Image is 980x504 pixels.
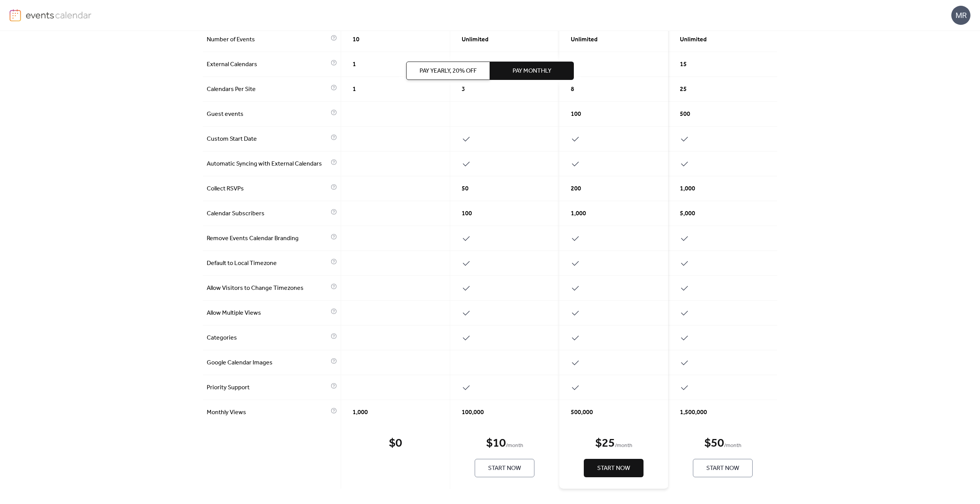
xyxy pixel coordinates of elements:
[207,159,329,169] span: Automatic Syncing with External Calendars
[571,184,581,193] span: 200
[353,408,368,417] span: 1,000
[207,358,329,367] span: Google Calendar Images
[207,209,329,218] span: Calendar Subscribers
[513,67,551,76] span: Pay Monthly
[462,209,472,218] span: 100
[680,85,687,94] span: 25
[207,333,329,343] span: Categories
[353,35,359,44] span: 10
[706,464,739,473] span: Start Now
[462,184,469,193] span: 50
[506,441,523,450] span: / month
[207,184,329,193] span: Collect RSVPs
[680,110,690,119] span: 500
[488,464,521,473] span: Start Now
[353,60,356,69] span: 1
[680,60,687,69] span: 15
[207,284,329,293] span: Allow Visitors to Change Timezones
[406,62,490,80] button: Pay Yearly, 20% off
[571,408,593,417] span: 500,000
[10,9,21,21] img: logo
[207,60,329,69] span: External Calendars
[207,234,329,243] span: Remove Events Calendar Branding
[571,35,598,44] span: Unlimited
[207,309,329,318] span: Allow Multiple Views
[26,9,92,21] img: logo-type
[207,383,329,392] span: Priority Support
[389,436,402,451] div: $ 0
[571,110,581,119] span: 100
[724,441,742,450] span: / month
[475,459,534,477] button: Start Now
[693,459,753,477] button: Start Now
[490,62,574,80] button: Pay Monthly
[207,135,329,144] span: Custom Start Date
[207,110,329,119] span: Guest events
[704,436,724,451] div: $ 50
[420,67,477,76] span: Pay Yearly, 20% off
[595,436,615,451] div: $ 25
[680,184,695,193] span: 1,000
[207,259,329,268] span: Default to Local Timezone
[571,209,586,218] span: 1,000
[615,441,632,450] span: / month
[680,408,707,417] span: 1,500,000
[951,6,970,25] div: MR
[353,85,356,94] span: 1
[680,209,695,218] span: 5,000
[207,35,329,44] span: Number of Events
[207,408,329,417] span: Monthly Views
[462,408,484,417] span: 100,000
[680,35,707,44] span: Unlimited
[584,459,644,477] button: Start Now
[207,85,329,94] span: Calendars Per Site
[597,464,630,473] span: Start Now
[486,436,506,451] div: $ 10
